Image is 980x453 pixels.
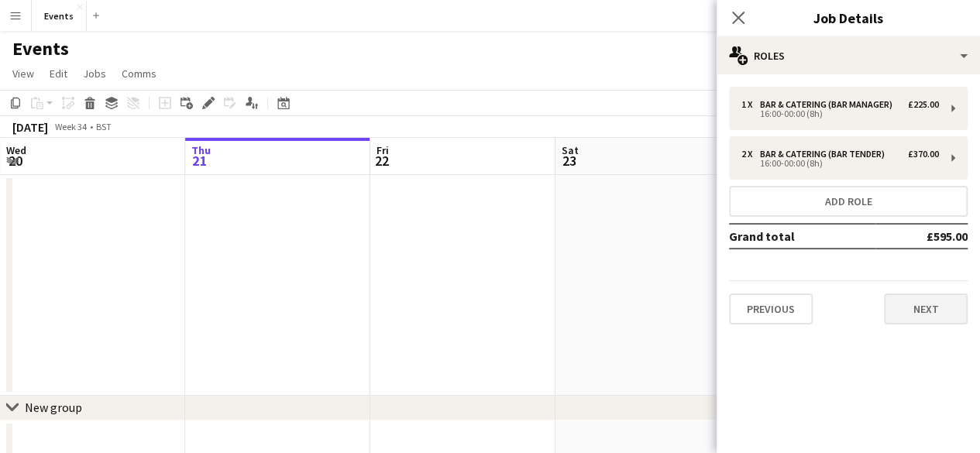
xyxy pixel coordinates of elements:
div: £225.00 [908,99,939,110]
button: Events [32,1,87,31]
div: 16:00-00:00 (8h) [741,110,939,118]
div: 2 x [741,149,760,160]
button: Next [884,293,968,324]
div: 1 x [741,99,760,110]
div: Bar & Catering (Bar Manager) [760,99,899,110]
div: Bar & Catering (Bar Tender) [760,149,891,160]
span: Thu [191,143,211,157]
h1: Events [12,37,69,60]
span: View [12,67,34,81]
span: Fri [377,143,389,157]
span: Edit [50,67,67,81]
span: Jobs [83,67,106,81]
div: £370.00 [908,149,939,160]
span: 20 [4,152,26,170]
span: Wed [6,143,26,157]
td: £595.00 [875,224,968,249]
span: 23 [559,152,579,170]
a: Comms [115,63,163,84]
button: Add role [729,186,968,217]
span: 22 [374,152,389,170]
h3: Job Details [717,8,980,28]
td: Grand total [729,224,875,249]
button: Previous [729,293,813,324]
a: View [6,63,40,84]
span: Week 34 [51,121,90,132]
div: Roles [717,37,980,74]
div: [DATE] [12,119,48,135]
a: Edit [43,63,74,84]
div: 16:00-00:00 (8h) [741,160,939,167]
span: Comms [122,67,156,81]
span: Sat [562,143,579,157]
div: New group [25,400,82,415]
span: 21 [189,152,211,170]
div: BST [96,121,112,132]
a: Jobs [77,63,112,84]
